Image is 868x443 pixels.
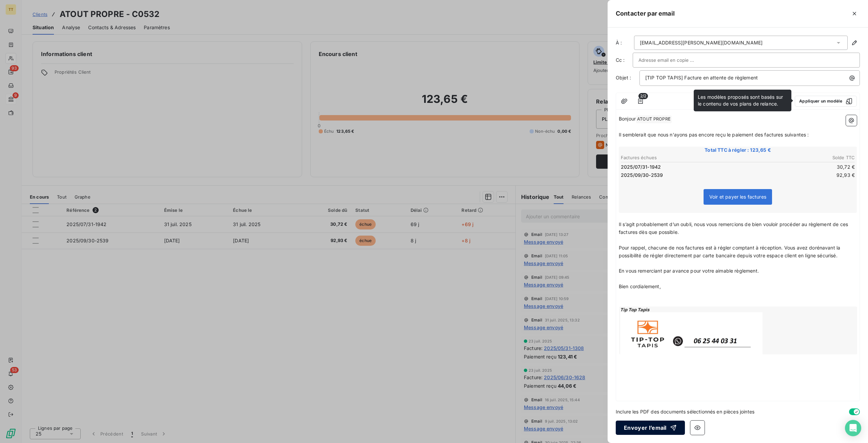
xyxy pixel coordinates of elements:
[616,75,631,80] span: Objet :
[845,420,861,436] div: Open Intercom Messenger
[621,172,663,179] span: 2025/09/30-2539
[616,9,675,18] h5: Contacter par email
[638,93,648,99] span: 2/2
[620,154,737,161] th: Factures échues
[621,164,661,170] span: 2025/07/31-1942
[640,39,763,46] div: [EMAIL_ADDRESS][PERSON_NAME][DOMAIN_NAME]
[619,116,636,122] span: Bonjour
[619,283,661,289] span: Bien cordialement,
[636,115,672,123] span: ATOUT PROPRE
[616,39,633,46] label: À :
[738,163,855,171] td: 30,72 €
[638,55,711,65] input: Adresse email en copie ...
[616,421,685,435] button: Envoyer l’email
[616,408,754,415] span: Inclure les PDF des documents sélectionnés en pièces jointes
[645,75,758,80] span: [TIP TOP TAPIS] Facture en attente de règlement
[619,221,849,235] span: Il s’agit probablement d’un oubli, nous vous remercions de bien vouloir procéder au règlement de ...
[738,171,855,179] td: 92,93 €
[795,96,857,107] button: Appliquer un modèle
[620,147,856,153] span: Total TTC à régler : 123,65 €
[619,132,809,137] span: Il semblerait que nous n'ayons pas encore reçu le paiement des factures suivantes :
[616,57,633,63] label: Cc :
[619,268,759,274] span: En vous remerciant par avance pour votre aimable règlement.
[619,245,842,258] span: Pour rappel, chacune de nos factures est à régler comptant à réception. Vous avez dorénavant la p...
[738,154,855,161] th: Solde TTC
[698,94,783,107] span: Les modèles proposés sont basés sur le contenu de vos plans de relance.
[709,194,766,200] span: Voir et payer les factures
